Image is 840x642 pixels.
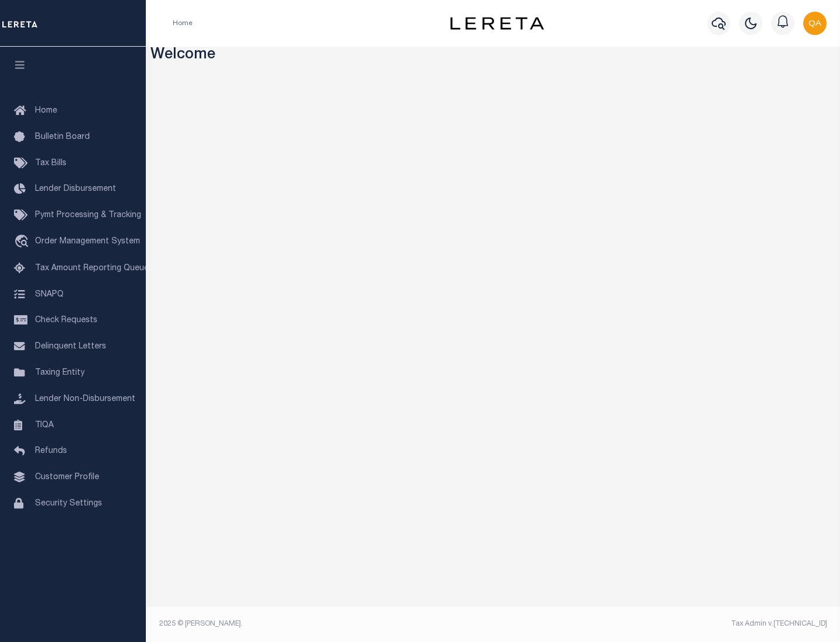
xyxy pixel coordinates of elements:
img: logo-dark.svg [450,17,544,30]
img: svg+xml;base64,PHN2ZyB4bWxucz0iaHR0cDovL3d3dy53My5vcmcvMjAwMC9zdmciIHBvaW50ZXItZXZlbnRzPSJub25lIi... [803,12,827,35]
span: TIQA [35,421,54,429]
li: Home [173,18,192,29]
i: travel_explore [14,235,33,250]
span: Bulletin Board [35,133,90,141]
span: Customer Profile [35,473,99,481]
span: Lender Disbursement [35,185,116,193]
h3: Welcome [150,47,836,65]
span: Home [35,107,57,115]
span: Pymt Processing & Tracking [35,211,141,219]
span: Tax Amount Reporting Queue [35,264,149,273]
div: 2025 © [PERSON_NAME]. [150,619,494,629]
span: Order Management System [35,238,140,246]
span: Check Requests [35,316,97,325]
span: Delinquent Letters [35,343,106,351]
span: Lender Non-Disbursement [35,395,135,403]
span: Tax Bills [35,159,66,168]
span: SNAPQ [35,290,64,298]
span: Refunds [35,447,67,455]
div: Tax Admin v.[TECHNICAL_ID] [502,619,827,629]
span: Taxing Entity [35,369,85,377]
span: Security Settings [35,500,102,508]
